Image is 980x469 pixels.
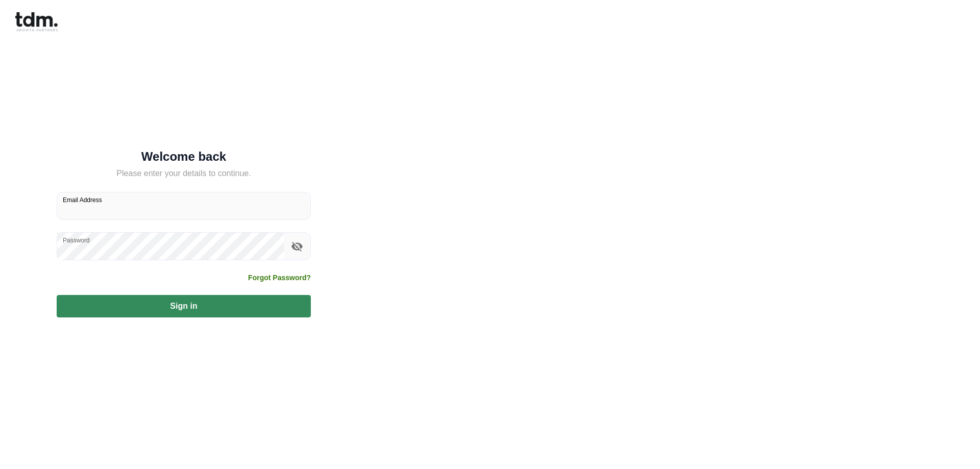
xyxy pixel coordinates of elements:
[57,295,311,317] button: Sign in
[248,273,311,283] a: Forgot Password?
[63,236,90,244] label: Password
[57,152,311,162] h5: Welcome back
[63,195,102,204] label: Email Address
[57,167,311,180] h5: Please enter your details to continue.
[288,238,306,255] button: toggle password visibility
